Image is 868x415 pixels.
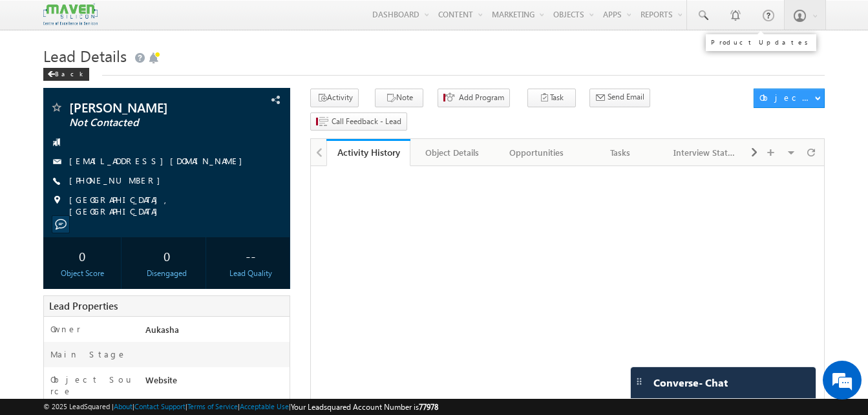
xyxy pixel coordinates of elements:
span: © 2025 LeadSquared | | | | | [43,401,438,413]
div: 0 [47,244,118,268]
label: Main Stage [50,348,127,360]
div: -- [215,244,286,268]
span: [PERSON_NAME] [69,101,221,114]
div: Object Actions [759,92,814,103]
a: Object Details [410,139,494,166]
button: Object Actions [754,89,825,108]
a: Acceptable Use [240,402,289,410]
button: Activity [310,89,359,107]
button: Call Feedback - Lead [310,112,407,131]
span: Lead Details [43,45,127,66]
span: Call Feedback - Lead [332,116,401,127]
div: Object Details [421,145,483,160]
a: Terms of Service [187,402,238,410]
div: Website [142,374,290,392]
span: 77978 [419,402,438,412]
a: Activity History [326,139,410,166]
div: Product Updates [711,38,811,46]
span: Aukasha [145,324,179,335]
span: Your Leadsquared Account Number is [291,402,438,412]
div: Back [43,68,89,81]
img: carter-drag [634,376,644,387]
a: About [114,402,132,410]
div: Activity History [336,146,401,158]
div: Tasks [589,145,651,160]
div: 0 [131,244,202,268]
a: Interview Status [663,139,747,166]
div: Disengaged [131,268,202,279]
img: Custom Logo [43,3,98,26]
label: Owner [50,323,81,335]
a: Back [43,67,96,78]
span: [GEOGRAPHIC_DATA], [GEOGRAPHIC_DATA] [69,194,268,217]
button: Note [375,89,423,107]
a: Tasks [579,139,663,166]
button: Send Email [589,89,650,107]
div: Interview Status [673,145,736,160]
button: Task [527,89,576,107]
span: Not Contacted [69,116,221,129]
span: Lead Properties [49,299,118,312]
a: [EMAIL_ADDRESS][DOMAIN_NAME] [69,155,249,166]
span: [PHONE_NUMBER] [69,175,167,187]
span: Send Email [608,91,644,103]
label: Object Source [50,374,133,397]
span: Converse - Chat [653,377,728,388]
button: Add Program [438,89,510,107]
div: Lead Quality [215,268,286,279]
span: Add Program [459,92,504,103]
div: Object Score [47,268,118,279]
a: Contact Support [134,402,185,410]
a: Opportunities [495,139,579,166]
div: Opportunities [505,145,567,160]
